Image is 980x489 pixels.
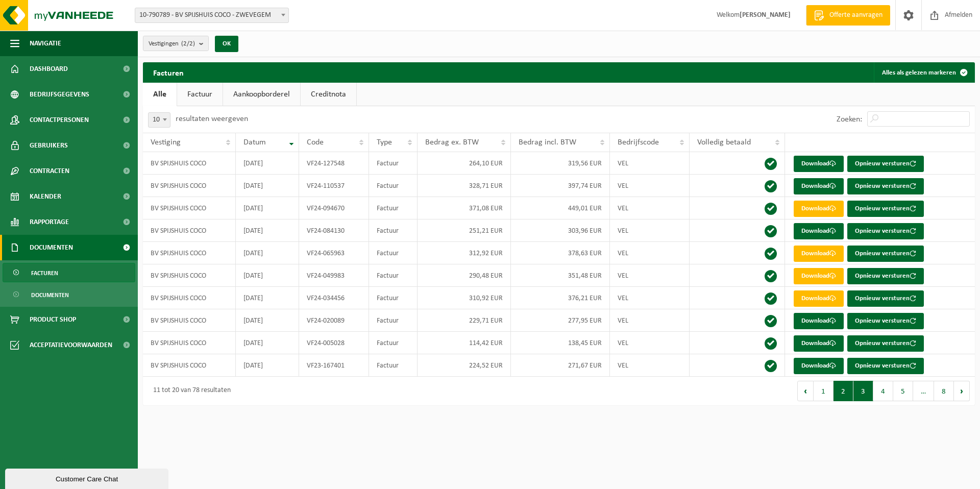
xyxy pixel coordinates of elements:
[934,381,954,401] button: 8
[177,83,223,106] a: Factuur
[30,307,76,332] span: Product Shop
[610,175,690,197] td: VEL
[369,242,418,264] td: Factuur
[299,197,369,219] td: VF24-094670
[794,335,844,352] a: Download
[30,158,69,184] span: Contracten
[149,36,195,52] span: Vestigingen
[610,219,690,242] td: VEL
[299,287,369,309] td: VF24-034456
[30,332,112,358] span: Acceptatievoorwaarden
[794,268,844,284] a: Download
[301,83,356,106] a: Creditnota
[511,175,610,197] td: 397,74 EUR
[3,285,135,304] a: Documenten
[135,8,289,23] span: 10-790789 - BV SPIJSHUIS COCO - ZWEVEGEM
[425,138,479,146] span: Bedrag ex. BTW
[30,184,61,209] span: Kalender
[418,264,511,287] td: 290,48 EUR
[610,332,690,354] td: VEL
[30,107,89,133] span: Contactpersonen
[740,11,791,19] strong: [PERSON_NAME]
[794,156,844,172] a: Download
[236,197,299,219] td: [DATE]
[794,201,844,217] a: Download
[610,287,690,309] td: VEL
[299,242,369,264] td: VF24-065963
[143,242,236,264] td: BV SPIJSHUIS COCO
[610,152,690,175] td: VEL
[610,264,690,287] td: VEL
[697,138,751,146] span: Volledig betaald
[151,138,181,146] span: Vestiging
[236,175,299,197] td: [DATE]
[847,246,924,262] button: Opnieuw versturen
[236,242,299,264] td: [DATE]
[418,287,511,309] td: 310,92 EUR
[143,197,236,219] td: BV SPIJSHUIS COCO
[369,152,418,175] td: Factuur
[794,223,844,239] a: Download
[149,113,170,127] span: 10
[853,381,873,401] button: 3
[511,332,610,354] td: 138,45 EUR
[143,309,236,332] td: BV SPIJSHUIS COCO
[847,335,924,352] button: Opnieuw versturen
[223,83,300,106] a: Aankoopborderel
[418,309,511,332] td: 229,71 EUR
[369,287,418,309] td: Factuur
[511,242,610,264] td: 378,63 EUR
[511,264,610,287] td: 351,48 EUR
[954,381,970,401] button: Next
[511,152,610,175] td: 319,56 EUR
[847,268,924,284] button: Opnieuw versturen
[143,36,209,51] button: Vestigingen(2/2)
[236,287,299,309] td: [DATE]
[418,175,511,197] td: 328,71 EUR
[236,219,299,242] td: [DATE]
[847,201,924,217] button: Opnieuw versturen
[299,309,369,332] td: VF24-020089
[418,242,511,264] td: 312,92 EUR
[893,381,913,401] button: 5
[143,287,236,309] td: BV SPIJSHUIS COCO
[847,313,924,329] button: Opnieuw versturen
[511,197,610,219] td: 449,01 EUR
[143,264,236,287] td: BV SPIJSHUIS COCO
[143,332,236,354] td: BV SPIJSHUIS COCO
[143,175,236,197] td: BV SPIJSHUIS COCO
[181,40,195,47] count: (2/2)
[418,152,511,175] td: 264,10 EUR
[369,332,418,354] td: Factuur
[847,358,924,374] button: Opnieuw versturen
[797,381,814,401] button: Previous
[299,354,369,377] td: VF23-167401
[30,235,73,260] span: Documenten
[30,56,68,82] span: Dashboard
[834,381,853,401] button: 2
[3,263,135,282] a: Facturen
[369,354,418,377] td: Factuur
[243,138,266,146] span: Datum
[827,10,885,20] span: Offerte aanvragen
[913,381,934,401] span: …
[30,31,61,56] span: Navigatie
[847,290,924,307] button: Opnieuw versturen
[814,381,834,401] button: 1
[610,354,690,377] td: VEL
[236,309,299,332] td: [DATE]
[31,285,69,305] span: Documenten
[418,197,511,219] td: 371,08 EUR
[143,62,194,82] h2: Facturen
[143,354,236,377] td: BV SPIJSHUIS COCO
[794,246,844,262] a: Download
[618,138,659,146] span: Bedrijfscode
[30,133,68,158] span: Gebruikers
[377,138,392,146] span: Type
[143,152,236,175] td: BV SPIJSHUIS COCO
[143,83,177,106] a: Alle
[30,82,89,107] span: Bedrijfsgegevens
[806,5,890,26] a: Offerte aanvragen
[31,263,58,283] span: Facturen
